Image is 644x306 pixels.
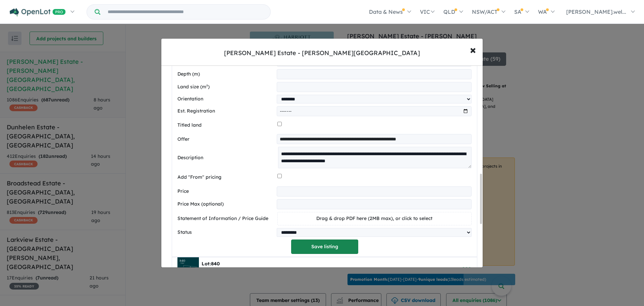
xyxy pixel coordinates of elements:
img: Harriott%20Estate%20-%20Armstrong%20Creek%20-%20Lot%20840___1756871789.jpg [177,257,199,279]
button: Save listing [291,239,358,254]
label: Depth (m) [177,70,274,78]
span: [PERSON_NAME].wel... [566,8,626,15]
label: Land size (m²) [177,83,274,91]
span: Drag & drop PDF here (2MB max), or click to select [316,215,432,221]
label: Price [177,187,274,195]
label: Titled land [177,121,275,129]
div: [PERSON_NAME] Estate - [PERSON_NAME][GEOGRAPHIC_DATA] [224,49,420,57]
label: Offer [177,135,274,143]
b: Lot: [202,261,220,267]
img: Openlot PRO Logo White [10,8,66,16]
span: 840 [211,261,220,267]
label: Price Max (optional) [177,200,274,208]
label: Status [177,228,274,236]
label: Orientation [177,95,274,103]
label: Description [177,154,275,162]
span: × [470,42,476,57]
label: Est. Registration [177,107,274,115]
input: Try estate name, suburb, builder or developer [102,5,269,19]
label: Statement of Information / Price Guide [177,215,275,223]
label: Add "From" pricing [177,173,275,181]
